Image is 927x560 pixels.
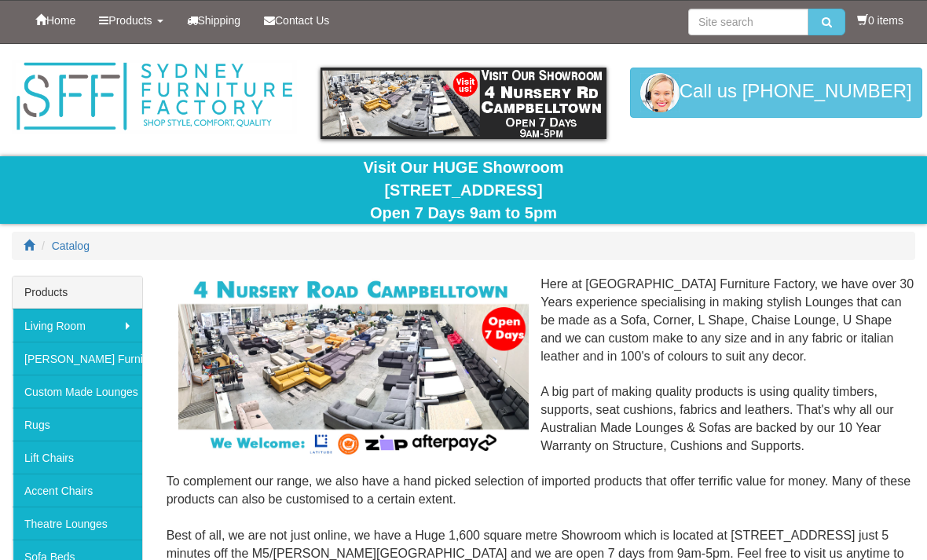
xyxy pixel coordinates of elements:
[13,474,142,507] a: Accent Chairs
[13,342,142,375] a: [PERSON_NAME] Furniture
[175,1,253,40] a: Shipping
[13,276,142,309] div: Products
[252,1,341,40] a: Contact Us
[13,309,142,342] a: Living Room
[108,14,152,27] span: Products
[12,60,297,134] img: Sydney Furniture Factory
[857,13,903,28] li: 0 items
[321,68,606,139] img: showroom.gif
[13,375,142,408] a: Custom Made Lounges
[12,156,915,224] div: Visit Our HUGE Showroom [STREET_ADDRESS] Open 7 Days 9am to 5pm
[52,240,90,252] a: Catalog
[87,1,174,40] a: Products
[688,9,808,35] input: Site search
[178,276,529,458] img: Corner Modular Lounges
[46,14,75,27] span: Home
[24,1,87,40] a: Home
[275,14,329,27] span: Contact Us
[13,507,142,540] a: Theatre Lounges
[198,14,241,27] span: Shipping
[13,441,142,474] a: Lift Chairs
[13,408,142,441] a: Rugs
